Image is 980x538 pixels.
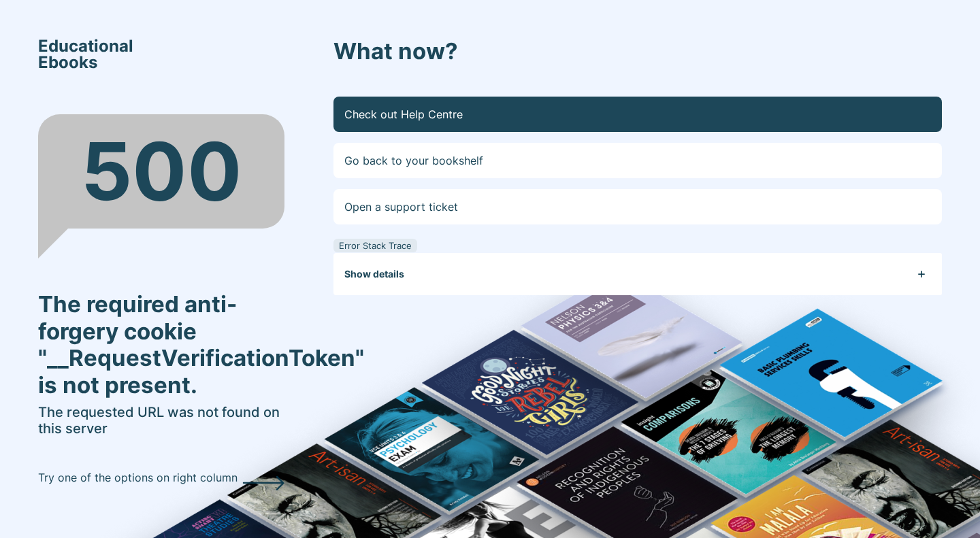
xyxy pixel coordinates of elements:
[333,143,942,178] a: Go back to your bookshelf
[344,253,942,295] button: Show details
[38,114,284,229] div: 500
[38,38,133,71] span: Educational Ebooks
[38,469,238,486] p: Try one of the options on right column
[38,291,284,399] h3: The required anti-forgery cookie "__RequestVerificationToken" is not present.
[333,239,417,252] div: Error Stack Trace
[333,97,942,132] a: Check out Help Centre
[333,38,942,65] h3: What now?
[38,404,284,437] h5: The requested URL was not found on this server
[333,189,942,224] a: Open a support ticket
